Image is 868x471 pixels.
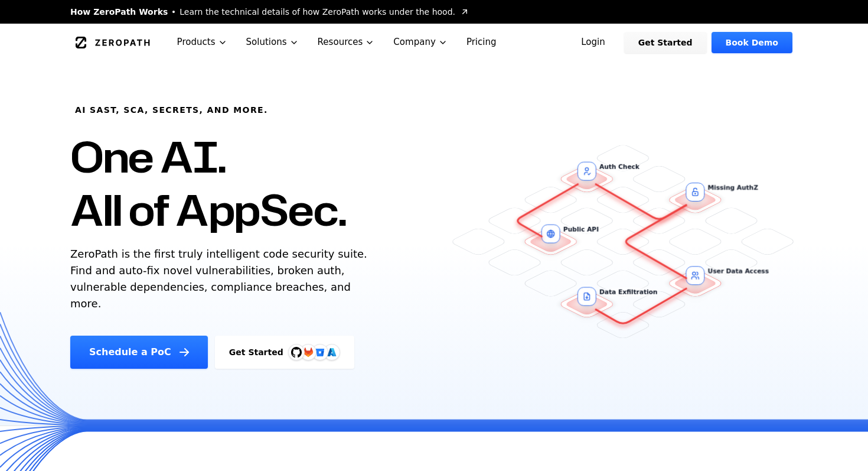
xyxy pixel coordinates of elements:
a: Get StartedGitHubGitLabAzure [215,336,354,369]
span: Learn the technical details of how ZeroPath works under the hood. [180,6,455,18]
span: How ZeroPath Works [70,6,168,18]
button: Products [168,24,237,61]
a: Schedule a PoC [70,336,208,369]
a: Login [567,32,619,53]
button: Resources [308,24,384,61]
button: Company [384,24,457,61]
h6: AI SAST, SCA, Secrets, and more. [75,104,268,116]
button: Solutions [237,24,308,61]
h1: One AI. All of AppSec. [70,130,346,236]
a: How ZeroPath WorksLearn the technical details of how ZeroPath works under the hood. [70,6,469,18]
a: Get Started [624,32,707,53]
img: GitLab [296,340,320,364]
p: ZeroPath is the first truly intelligent code security suite. Find and auto-fix novel vulnerabilit... [70,246,373,312]
svg: Bitbucket [314,346,327,359]
nav: Global [56,24,812,61]
a: Pricing [457,24,506,61]
a: Book Demo [712,32,792,53]
img: GitHub [291,347,302,358]
img: Azure [327,347,337,357]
